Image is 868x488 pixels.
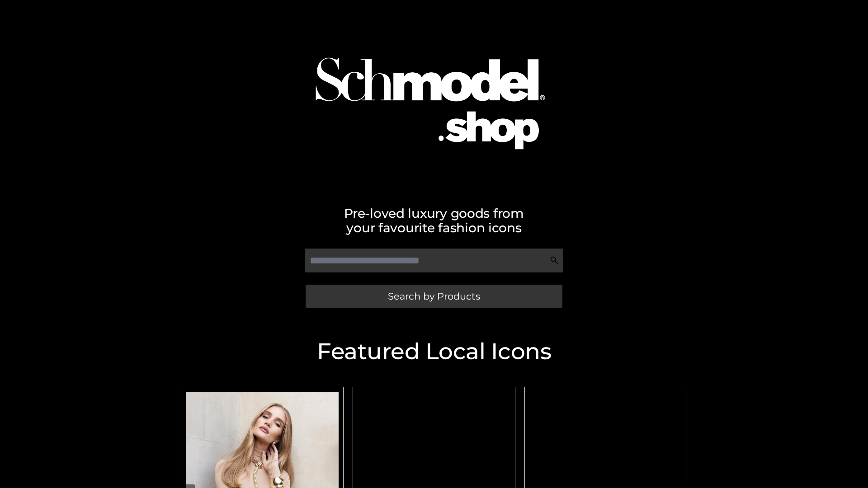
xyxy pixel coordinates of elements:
h2: Pre-loved luxury goods from your favourite fashion icons [176,206,692,235]
a: Search by Products [306,285,562,308]
h2: Featured Local Icons​ [176,340,692,363]
img: Search Icon [550,256,559,265]
span: Search by Products [388,291,480,301]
